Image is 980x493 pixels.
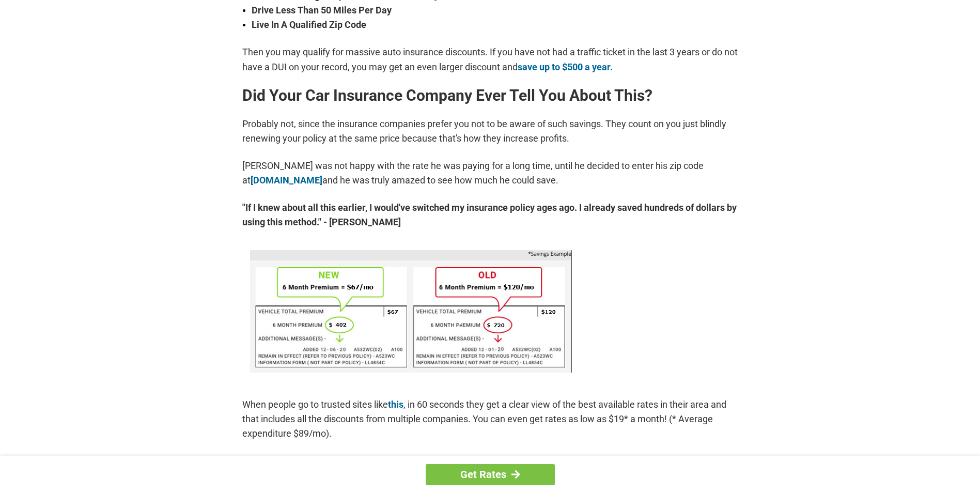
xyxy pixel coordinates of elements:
[242,117,738,146] p: Probably not, since the insurance companies prefer you not to be aware of such savings. They coun...
[250,250,572,373] img: savings
[242,201,738,229] strong: "If I knew about all this earlier, I would've switched my insurance policy ages ago. I already sa...
[388,399,403,410] a: this
[426,464,555,485] a: Get Rates
[242,45,738,74] p: Then you may qualify for massive auto insurance discounts. If you have not had a traffic ticket i...
[252,3,738,18] strong: Drive Less Than 50 Miles Per Day
[518,61,613,72] a: save up to $500 a year.
[242,159,738,188] p: [PERSON_NAME] was not happy with the rate he was paying for a long time, until he decided to ente...
[252,18,738,32] strong: Live In A Qualified Zip Code
[242,397,738,441] p: When people go to trusted sites like , in 60 seconds they get a clear view of the best available ...
[242,87,738,104] h2: Did Your Car Insurance Company Ever Tell You About This?
[251,175,322,186] a: [DOMAIN_NAME]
